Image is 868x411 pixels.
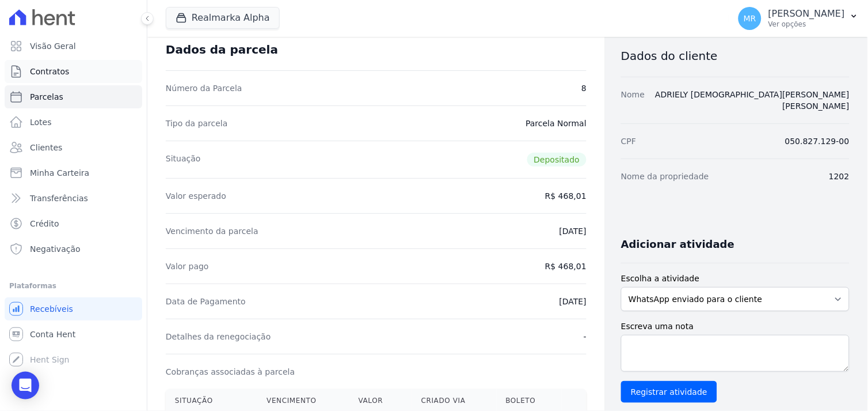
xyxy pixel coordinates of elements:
span: Minha Carteira [30,167,89,179]
dt: Nome [621,89,645,112]
dd: 8 [581,82,587,94]
a: Transferências [5,187,142,210]
dt: Valor esperado [166,190,226,202]
div: Open Intercom Messenger [12,372,39,399]
dd: 050.827.129-00 [785,135,850,147]
dt: Cobranças associadas à parcela [166,366,295,378]
input: Registrar atividade [621,381,717,403]
div: Plataformas [9,279,138,293]
p: [PERSON_NAME] [768,8,845,20]
span: Transferências [30,193,88,204]
h3: Adicionar atividade [621,237,734,251]
dt: Situação [166,153,201,167]
a: Conta Hent [5,323,142,346]
span: Contratos [30,66,69,77]
span: Depositado [527,153,587,167]
a: Visão Geral [5,35,142,58]
button: Realmarka Alpha [166,7,280,29]
dd: R$ 468,01 [545,261,587,272]
dd: [DATE] [559,225,587,237]
a: Negativação [5,237,142,261]
dt: CPF [621,135,636,147]
p: Ver opções [768,20,845,29]
dt: Nome da propriedade [621,171,709,182]
a: ADRIELY [DEMOGRAPHIC_DATA][PERSON_NAME] [PERSON_NAME] [656,90,850,111]
span: Negativação [30,243,81,255]
dd: Parcela Normal [526,118,587,129]
dt: Tipo da parcela [166,118,228,129]
div: Dados da parcela [166,43,278,56]
dt: Data de Pagamento [166,296,246,307]
dd: [DATE] [559,296,587,307]
span: Visão Geral [30,40,76,52]
h3: Dados do cliente [621,49,850,63]
span: Clientes [30,142,62,153]
dt: Detalhes da renegociação [166,331,271,342]
a: Lotes [5,111,142,134]
span: Recebíveis [30,303,73,315]
span: Conta Hent [30,329,75,340]
span: MR [744,14,756,22]
dd: 1202 [829,171,850,182]
button: MR [PERSON_NAME] Ver opções [729,2,868,35]
a: Clientes [5,136,142,159]
span: Crédito [30,218,59,229]
dt: Vencimento da parcela [166,225,258,237]
dd: - [584,331,587,342]
span: Parcelas [30,91,63,103]
a: Crédito [5,212,142,235]
a: Contratos [5,60,142,83]
a: Recebíveis [5,297,142,320]
span: Lotes [30,116,52,128]
dt: Valor pago [166,261,209,272]
dt: Número da Parcela [166,82,242,94]
label: Escolha a atividade [621,273,850,285]
a: Parcelas [5,85,142,108]
a: Minha Carteira [5,161,142,184]
label: Escreva uma nota [621,320,850,333]
dd: R$ 468,01 [545,190,587,202]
